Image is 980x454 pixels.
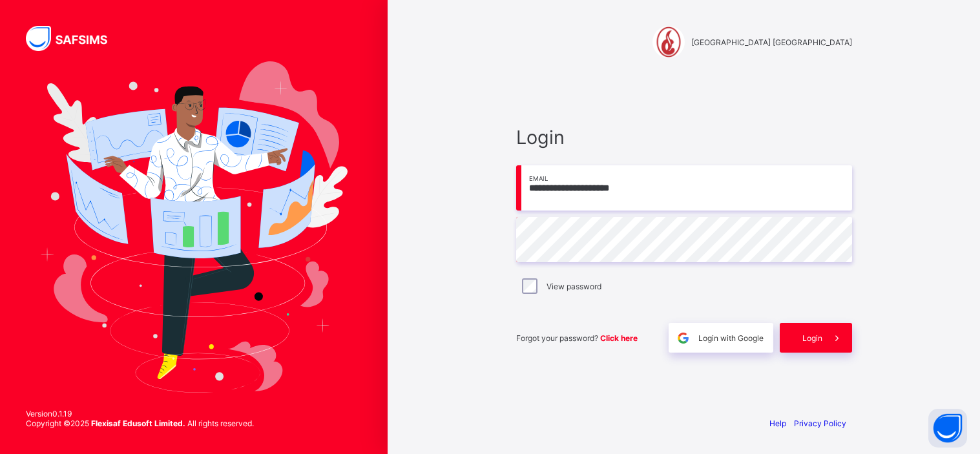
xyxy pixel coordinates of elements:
span: Login with Google [698,333,764,343]
span: [GEOGRAPHIC_DATA] [GEOGRAPHIC_DATA] [691,37,852,47]
span: Version 0.1.19 [26,409,254,418]
a: Privacy Policy [794,418,846,428]
span: Login [802,333,822,343]
span: Forgot your password? [516,333,638,343]
img: Hero Image [40,61,348,392]
button: Open asap [928,409,967,448]
span: Copyright © 2025 All rights reserved. [26,418,254,428]
img: SAFSIMS Logo [26,26,123,51]
a: Help [769,418,786,428]
span: Login [516,126,852,149]
strong: Flexisaf Edusoft Limited. [91,418,185,428]
a: Click here [600,333,638,343]
img: google.396cfc9801f0270233282035f929180a.svg [676,331,691,346]
label: View password [547,282,601,291]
